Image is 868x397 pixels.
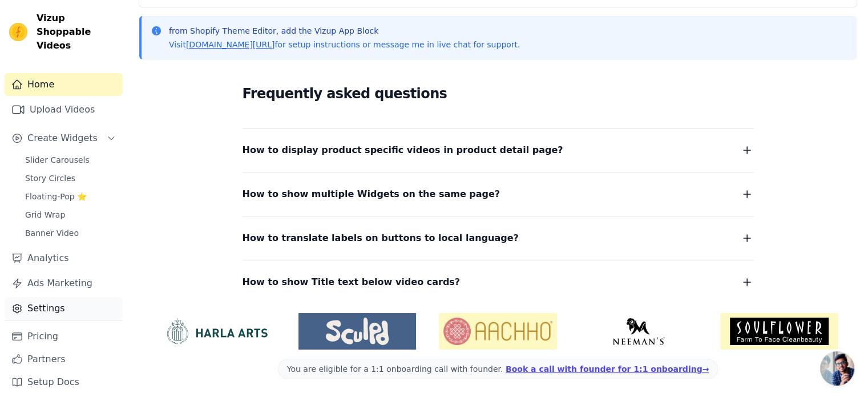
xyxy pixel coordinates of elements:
[9,23,27,41] img: Vizup
[243,82,754,105] h2: Frequently asked questions
[580,318,698,345] img: Neeman's
[5,297,123,320] a: Settings
[25,154,90,166] span: Slider Carousels
[243,274,754,290] button: How to show Title text below video cards?
[5,247,123,270] a: Analytics
[25,191,87,202] span: Floating-Pop ⭐
[18,170,123,186] a: Story Circles
[5,325,123,348] a: Pricing
[169,39,520,50] p: Visit for setup instructions or message me in live chat for support.
[5,73,123,96] a: Home
[169,25,520,37] p: from Shopify Theme Editor, add the Vizup App Block
[243,142,563,158] span: How to display product specific videos in product detail page?
[186,40,275,49] a: [DOMAIN_NAME][URL]
[5,371,123,394] a: Setup Docs
[25,209,65,220] span: Grid Wrap
[18,189,123,204] a: Floating-Pop ⭐
[37,11,118,53] span: Vizup Shoppable Videos
[18,152,123,168] a: Slider Carousels
[243,230,754,246] button: How to translate labels on buttons to local language?
[27,131,98,145] span: Create Widgets
[5,127,123,150] button: Create Widgets
[720,313,838,350] img: Soulflower
[5,272,123,295] a: Ads Marketing
[243,186,500,202] span: How to show multiple Widgets on the same page?
[506,364,709,374] a: Book a call with founder for 1:1 onboarding
[5,98,123,121] a: Upload Videos
[25,227,79,239] span: Banner Video
[439,313,557,350] img: Aachho
[25,173,75,184] span: Story Circles
[243,142,754,158] button: How to display product specific videos in product detail page?
[243,230,519,246] span: How to translate labels on buttons to local language?
[158,318,276,345] img: HarlaArts
[5,348,123,371] a: Partners
[18,225,123,241] a: Banner Video
[820,351,854,386] div: Open chat
[243,186,754,202] button: How to show multiple Widgets on the same page?
[18,207,123,223] a: Grid Wrap
[243,274,461,290] span: How to show Title text below video cards?
[298,318,417,345] img: Sculpd US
